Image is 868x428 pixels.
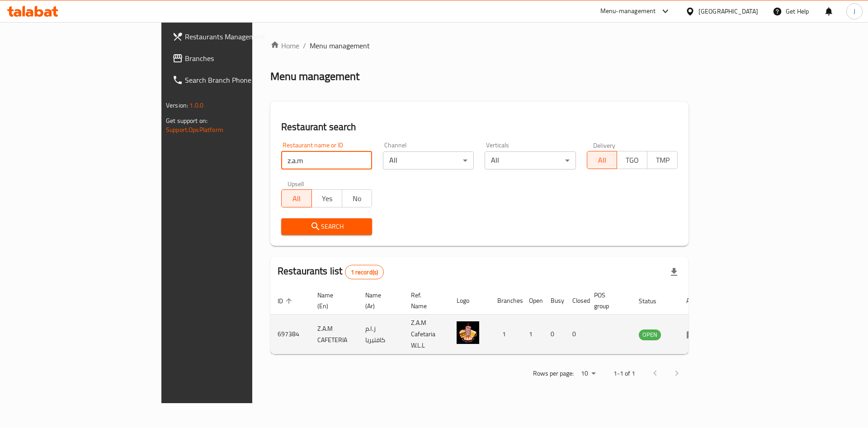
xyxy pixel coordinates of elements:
[587,151,618,169] button: All
[270,69,359,84] h2: Menu management
[679,287,710,315] th: Action
[543,287,565,315] th: Busy
[621,154,644,167] span: TGO
[404,315,449,354] td: Z.A.M Cafetaria W.L.L
[311,189,342,207] button: Yes
[533,368,574,379] p: Rows per page:
[316,192,339,205] span: Yes
[854,6,855,16] span: J
[270,40,689,51] nav: breadcrumb
[591,154,614,167] span: All
[490,287,522,315] th: Branches
[185,53,299,64] span: Branches
[565,315,587,354] td: 0
[345,268,384,277] span: 1 record(s)
[617,151,647,169] button: TGO
[593,142,616,148] label: Delivery
[281,120,678,134] h2: Restaurant search
[281,151,372,169] input: Search for restaurant name or ID..
[270,287,710,354] table: enhanced table
[189,99,203,111] span: 1.0.0
[281,218,372,235] button: Search
[310,315,358,354] td: Z.A.M CAFETERIA
[639,329,661,340] div: OPEN
[600,6,656,17] div: Menu-management
[165,47,307,69] a: Branches
[485,151,576,169] div: All
[165,69,307,91] a: Search Branch Phone
[317,290,347,311] span: Name (En)
[383,151,474,169] div: All
[185,31,299,42] span: Restaurants Management
[166,115,208,127] span: Get support on:
[449,287,490,315] th: Logo
[281,189,312,207] button: All
[288,221,365,232] span: Search
[663,261,685,283] div: Export file
[310,40,370,51] span: Menu management
[185,75,299,85] span: Search Branch Phone
[543,315,565,354] td: 0
[166,124,223,136] a: Support.OpsPlatform
[647,151,678,169] button: TMP
[166,99,188,111] span: Version:
[346,192,369,205] span: No
[522,315,543,354] td: 1
[522,287,543,315] th: Open
[285,192,308,205] span: All
[651,154,674,167] span: TMP
[457,321,479,344] img: Z.A.M CAFETERIA
[490,315,522,354] td: 1
[594,290,621,311] span: POS group
[165,26,307,47] a: Restaurants Management
[613,368,635,379] p: 1-1 of 1
[278,264,384,279] h2: Restaurants list
[698,6,758,16] div: [GEOGRAPHIC_DATA]
[358,315,404,354] td: ز.ا.م كافتيريا
[278,296,295,306] span: ID
[411,290,439,311] span: Ref. Name
[565,287,587,315] th: Closed
[577,367,599,381] div: Rows per page:
[342,189,373,207] button: No
[345,265,384,279] div: Total records count
[639,296,668,306] span: Status
[288,180,304,187] label: Upsell
[365,290,393,311] span: Name (Ar)
[639,329,661,340] span: OPEN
